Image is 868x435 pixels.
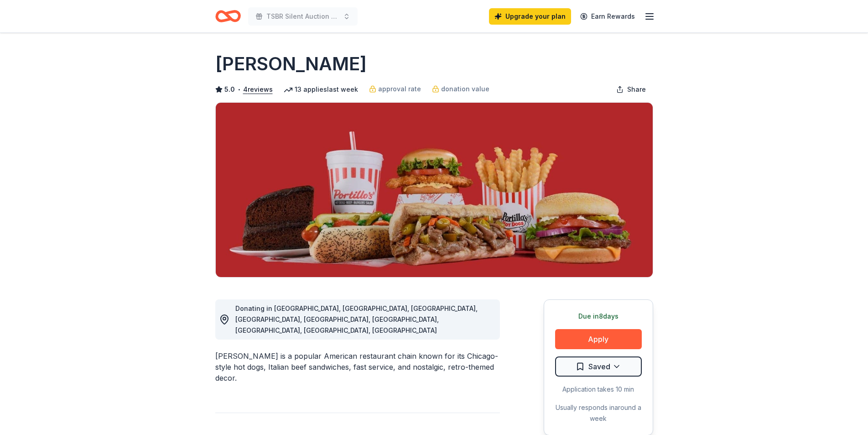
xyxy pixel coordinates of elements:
h1: [PERSON_NAME] [215,51,367,77]
span: approval rate [378,84,421,94]
div: 13 applies last week [284,84,358,95]
a: donation value [432,84,489,94]
a: Home [215,5,241,27]
span: 5.0 [224,84,235,95]
span: TSBR Silent Auction 2025 [266,11,339,22]
span: Donating in [GEOGRAPHIC_DATA], [GEOGRAPHIC_DATA], [GEOGRAPHIC_DATA], [GEOGRAPHIC_DATA], [GEOGRAPH... [235,304,478,334]
a: approval rate [369,84,421,94]
div: Due in 8 days [555,311,642,322]
button: 4reviews [243,84,273,95]
div: Usually responds in around a week [555,402,642,424]
span: Saved [588,361,610,372]
span: Share [627,84,646,95]
span: donation value [441,84,489,94]
button: Apply [555,329,642,349]
button: Saved [555,356,642,377]
a: Upgrade your plan [489,8,571,25]
a: Earn Rewards [575,8,640,25]
button: Share [609,80,653,99]
div: Application takes 10 min [555,384,642,395]
img: Image for Portillo's [216,103,653,277]
span: • [237,86,240,93]
div: [PERSON_NAME] is a popular American restaurant chain known for its Chicago-style hot dogs, Italia... [215,351,500,383]
button: TSBR Silent Auction 2025 [248,7,358,26]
